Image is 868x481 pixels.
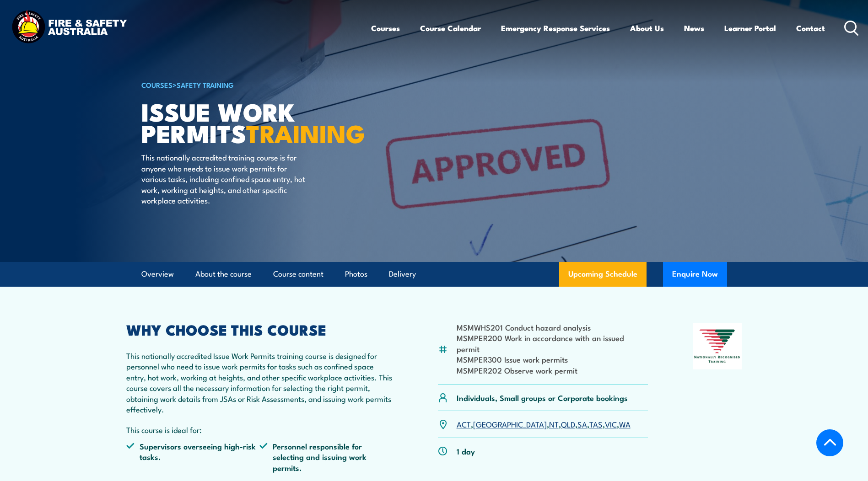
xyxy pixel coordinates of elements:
[724,16,776,40] a: Learner Portal
[126,441,260,473] li: Supervisors overseeing high-risk tasks.
[684,16,704,40] a: News
[549,418,559,429] a: NT
[796,16,825,40] a: Contact
[501,16,610,40] a: Emergency Response Services
[473,418,547,429] a: [GEOGRAPHIC_DATA]
[126,323,394,336] h2: WHY CHOOSE THIS COURSE
[457,354,648,364] li: MSMPER300 Issue work permits
[389,262,416,286] a: Delivery
[589,418,603,429] a: TAS
[273,262,323,286] a: Course content
[371,16,400,40] a: Courses
[126,350,394,414] p: This nationally accredited Issue Work Permits training course is designed for personnel who need ...
[141,80,173,90] a: COURSES
[663,262,727,287] button: Enquire Now
[259,441,393,473] li: Personnel responsible for selecting and issuing work permits.
[457,446,475,456] p: 1 day
[141,152,308,205] p: This nationally accredited training course is for anyone who needs to issue work permits for vari...
[577,418,587,429] a: SA
[457,332,648,354] li: MSMPER200 Work in accordance with an issued permit
[345,262,367,286] a: Photos
[141,101,367,143] h1: Issue Work Permits
[693,323,742,369] img: Nationally Recognised Training logo.
[141,262,174,286] a: Overview
[457,418,471,429] a: ACT
[420,16,481,40] a: Course Calendar
[619,418,631,429] a: WA
[559,262,647,287] a: Upcoming Schedule
[457,365,648,375] li: MSMPER202 Observe work permit
[177,80,234,90] a: Safety Training
[630,16,664,40] a: About Us
[141,79,367,90] h6: >
[561,418,575,429] a: QLD
[457,419,631,429] p: , , , , , , ,
[246,113,365,151] strong: TRAINING
[457,392,628,403] p: Individuals, Small groups or Corporate bookings
[605,418,617,429] a: VIC
[457,322,648,332] li: MSMWHS201 Conduct hazard analysis
[126,424,394,435] p: This course is ideal for:
[195,262,252,286] a: About the course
